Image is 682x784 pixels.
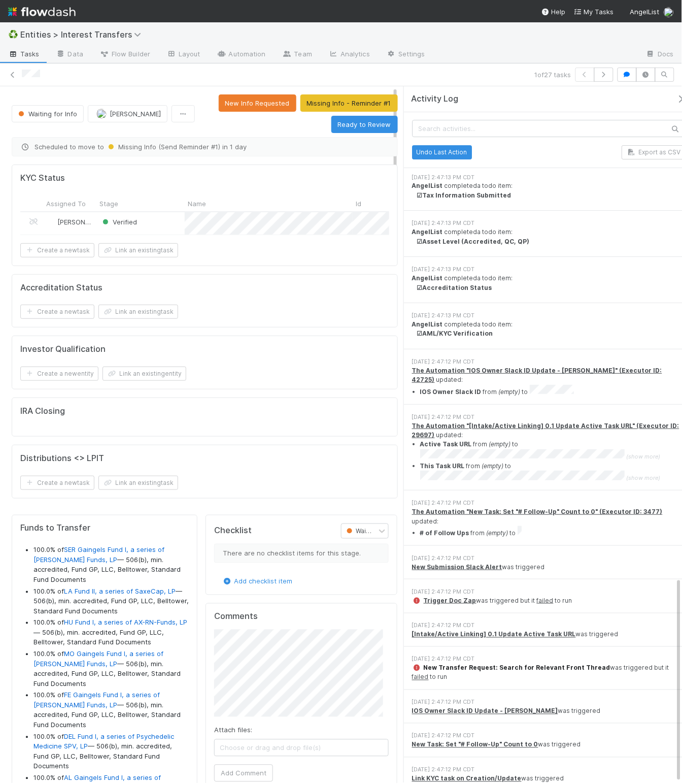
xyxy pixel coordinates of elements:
a: HU Fund I, a series of AX-RN-Funds, LP [64,618,187,627]
a: The Automation "New Task: Set "# Follow-Up" Count to 0" (Executor ID: 3477) [412,508,663,515]
a: Add checklist item [222,577,292,585]
a: Team [274,47,320,63]
li: 100.0% of — 506(b), min. accredited, Fund GP, LLC, Belltower, Standard Fund Documents [33,649,189,689]
a: LA Fund II, a series of SaxeCap, LP [64,587,176,596]
span: [PERSON_NAME] [110,110,161,118]
strong: AngelList [412,228,443,236]
strong: ☑ Accreditation Status [417,284,492,291]
a: Layout [158,47,209,63]
a: The Automation "[Intake/Active Linking] 0.1 Update Active Task URL" (Executor ID: 29697) [412,422,679,439]
a: MO Gaingels Fund I, a series of [PERSON_NAME] Funds, LP [33,650,163,668]
em: (empty) [482,462,504,470]
button: Create a newentity [20,367,98,381]
span: Scheduled to move to in 1 day [20,142,389,152]
button: [PERSON_NAME] [88,105,167,122]
span: 1 of 27 tasks [535,70,571,80]
a: FE Gaingels Fund I, a series of [PERSON_NAME] Funds, LP [33,691,160,709]
button: New Info Requested [219,94,296,112]
h5: Checklist [214,526,252,536]
a: The Automation "IOS Owner Slack ID Update - [PERSON_NAME]" (Executor ID: 42725) [412,367,662,383]
em: (empty) [499,388,521,396]
a: Trigger Doc Zap [424,597,476,604]
strong: ☑ AML/KYC Verification [417,330,493,337]
span: AngelList [630,8,660,16]
span: Entities > Interest Transfers [20,29,146,40]
span: Verified [100,218,137,226]
strong: ☑ Asset Level (Accredited, QC, QP) [417,238,530,245]
strong: Active Task URL [420,440,472,448]
strong: AngelList [412,274,443,282]
a: Automation [209,47,274,63]
span: was triggered but it to run [412,664,669,681]
strong: # of Follow Ups [420,529,469,537]
button: Link an existingtask [98,305,178,319]
li: 100.0% of — 506(b), min. accredited, Fund GP, LLC, Belltower, Standard Fund Documents [33,732,189,772]
span: was triggered but it to run [412,597,572,604]
span: Stage [99,199,118,209]
a: DEL Fund I, a series of Psychedelic Medicine SPV, LP [33,733,174,751]
img: logo-inverted-e16ddd16eac7371096b0.svg [8,3,76,20]
em: (empty) [487,529,508,537]
span: Activity Log [412,94,459,104]
li: 100.0% of — 506(b), min. accredited, Fund GP, LLC, Belltower, Standard Fund Documents [33,691,189,730]
strong: This Task URL [420,462,465,470]
a: Data [48,47,91,63]
button: Ready to Review [331,116,398,133]
span: My Tasks [574,8,614,16]
button: Add Comment [214,765,273,782]
span: Name [188,199,206,209]
button: Link an existingtask [98,476,178,490]
li: 100.0% of — 506(b), min. accredited, Fund GP, LLC, Belltower, Standard Fund Documents [33,545,189,585]
h5: IRA Closing [20,406,65,416]
img: avatar_93b89fca-d03a-423a-b274-3dd03f0a621f.png [664,7,674,17]
img: avatar_73a733c5-ce41-4a22-8c93-0dca612da21e.png [48,218,56,226]
div: There are no checklist items for this stage. [214,544,389,563]
span: ♻️ [8,30,18,39]
div: Verified [100,217,137,227]
button: Missing Info - Reminder #1 [300,94,398,112]
button: Create a newtask [20,243,94,257]
strong: ☑ Tax Information Submitted [417,191,511,199]
h5: KYC Status [20,173,65,183]
strong: AngelList [412,182,443,189]
label: Attach files: [214,725,252,735]
a: Settings [378,47,433,63]
a: IOS Owner Slack ID Update - [PERSON_NAME] [412,707,558,715]
button: Waiting for Info [12,105,84,122]
h5: Accreditation Status [20,283,103,293]
button: Undo Last Action [412,145,472,159]
a: New Submission Slack Alert [412,563,502,571]
h5: Comments [214,612,389,622]
a: failed [412,673,429,681]
h5: Distributions <> LPIT [20,453,104,464]
span: Flow Builder [99,49,150,59]
a: Link KYC task on Creation/Update [412,775,522,782]
span: (show more) [626,453,660,460]
strong: New Transfer Request: Search for Relevant Front Thread [424,664,610,672]
span: Missing Info (Send Reminder #1) [106,143,220,151]
a: SER Gaingels Fund I, a series of [PERSON_NAME] Funds, LP [33,546,164,564]
span: (show more) [626,475,660,482]
span: Choose or drag and drop file(s) [215,740,388,756]
li: 100.0% of — 506(b), min. accredited, Fund GP, LLC, Belltower, Standard Fund Documents [33,587,189,617]
span: Waiting for Info [345,528,400,535]
a: failed [537,597,554,604]
a: New Task: Set "# Follow-Up" Count to 0 [412,741,538,748]
a: My Tasks [574,7,614,17]
strong: AngelList [412,320,443,328]
img: avatar_abca0ba5-4208-44dd-8897-90682736f166.png [96,109,107,119]
a: [Intake/Active Linking] 0.1 Update Active Task URL [412,631,576,638]
button: Link an existingentity [103,367,186,381]
span: Id [356,199,361,209]
span: Tasks [8,49,40,59]
a: Analytics [320,47,378,63]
